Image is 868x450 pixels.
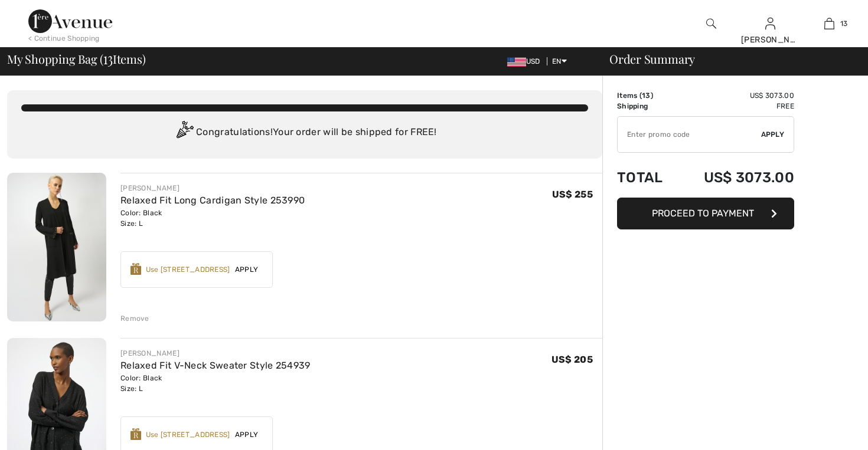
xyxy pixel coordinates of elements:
span: US$ 205 [552,354,593,365]
span: 13 [103,50,113,65]
td: Free [677,101,794,111]
a: Sign In [765,18,775,29]
div: Order Summary [595,53,861,65]
img: Relaxed Fit Long Cardigan Style 253990 [7,173,106,321]
div: [PERSON_NAME] [741,34,799,46]
span: Proceed to Payment [652,208,754,219]
img: My Bag [824,17,834,31]
span: 13 [840,18,848,29]
img: Reward-Logo.svg [130,428,141,440]
span: EN [552,57,567,65]
div: Use [STREET_ADDRESS] [146,429,230,440]
span: 13 [642,91,651,100]
a: 13 [800,17,858,31]
div: Color: Black Size: L [120,208,305,229]
img: search the website [706,17,716,31]
img: 1ère Avenue [28,9,112,33]
a: Relaxed Fit Long Cardigan Style 253990 [120,195,305,206]
div: Remove [120,313,149,324]
div: [PERSON_NAME] [120,183,305,193]
img: Congratulation2.svg [172,121,196,144]
span: My Shopping Bag ( Items) [7,53,146,65]
input: Promo code [618,117,761,152]
td: US$ 3073.00 [677,157,794,198]
td: Shipping [617,101,677,111]
td: Items ( ) [617,90,677,101]
div: [PERSON_NAME] [120,348,311,359]
span: Apply [761,129,785,140]
td: Total [617,157,677,198]
div: < Continue Shopping [28,33,100,44]
button: Proceed to Payment [617,198,794,229]
span: USD [507,57,545,65]
a: Relaxed Fit V-Neck Sweater Style 254939 [120,360,311,371]
div: Congratulations! Your order will be shipped for FREE! [21,121,588,144]
span: Apply [230,429,263,440]
img: Reward-Logo.svg [130,263,141,275]
span: US$ 255 [552,189,593,200]
img: US Dollar [507,57,526,67]
div: Use [STREET_ADDRESS] [146,264,230,275]
img: My Info [765,17,775,31]
div: Color: Black Size: L [120,373,311,394]
td: US$ 3073.00 [677,90,794,101]
span: Apply [230,264,263,275]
